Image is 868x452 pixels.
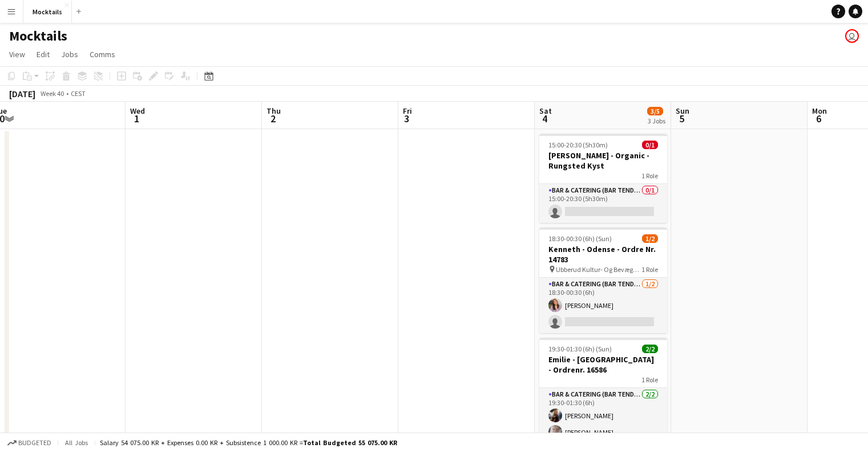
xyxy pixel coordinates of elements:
a: View [5,47,30,62]
span: 1/2 [642,234,658,243]
h1: Mocktails [9,27,67,45]
app-user-avatar: Sebastian Lysholt Skjold [845,29,859,43]
span: 4 [538,112,552,125]
app-job-card: 19:30-01:30 (6h) (Sun)2/2Emilie - [GEOGRAPHIC_DATA] - Ordrenr. 165861 RoleBar & Catering (Bar Ten... [539,338,667,443]
span: Fri [403,106,412,116]
span: Sat [539,106,552,116]
span: 0/1 [642,141,658,149]
span: Jobs [61,49,78,59]
span: View [9,49,25,59]
div: CEST [71,89,86,98]
span: 3 [401,112,412,125]
span: All jobs [63,438,90,447]
h3: [PERSON_NAME] - Organic - Rungsted Kyst [539,150,667,171]
span: Mon [812,106,827,116]
div: 3 Jobs [648,117,665,125]
a: Jobs [56,47,83,62]
h3: Emilie - [GEOGRAPHIC_DATA] - Ordrenr. 16586 [539,354,667,375]
span: 15:00-20:30 (5h30m) [548,141,608,149]
span: 1 Role [641,375,658,384]
span: Thu [267,106,281,116]
app-job-card: 15:00-20:30 (5h30m)0/1[PERSON_NAME] - Organic - Rungsted Kyst1 RoleBar & Catering (Bar Tender)0/1... [539,134,667,223]
div: [DATE] [9,88,35,99]
span: Sun [676,106,689,116]
span: Ubberud Kultur- Og Bevægelseshus [556,265,641,274]
span: Comms [90,49,115,59]
app-card-role: Bar & Catering (Bar Tender)0/115:00-20:30 (5h30m) [539,184,667,223]
app-card-role: Bar & Catering (Bar Tender)2/219:30-01:30 (6h)[PERSON_NAME][PERSON_NAME] [539,388,667,443]
a: Edit [32,47,54,62]
span: 2 [265,112,281,125]
button: Budgeted [6,437,53,449]
app-card-role: Bar & Catering (Bar Tender)1/218:30-00:30 (6h)[PERSON_NAME] [539,278,667,333]
span: 19:30-01:30 (6h) (Sun) [548,345,612,353]
span: Wed [130,106,145,116]
h3: Kenneth - Odense - Ordre Nr. 14783 [539,244,667,265]
a: Comms [85,47,120,62]
span: 18:30-00:30 (6h) (Sun) [548,234,612,243]
span: 1 [128,112,145,125]
span: 2/2 [642,345,658,353]
span: Total Budgeted 55 075.00 KR [303,438,397,447]
app-job-card: 18:30-00:30 (6h) (Sun)1/2Kenneth - Odense - Ordre Nr. 14783 Ubberud Kultur- Og Bevægelseshus1 Rol... [539,227,667,333]
span: Edit [37,49,50,59]
span: 3/5 [647,107,663,115]
div: Salary 54 075.00 KR + Expenses 0.00 KR + Subsistence 1 000.00 KR = [100,438,397,447]
span: Budgeted [18,439,51,447]
span: 6 [810,112,827,125]
button: Mocktails [23,1,72,23]
span: 5 [674,112,689,125]
span: 1 Role [641,265,658,274]
span: 1 Role [641,171,658,180]
span: Week 40 [38,89,66,98]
